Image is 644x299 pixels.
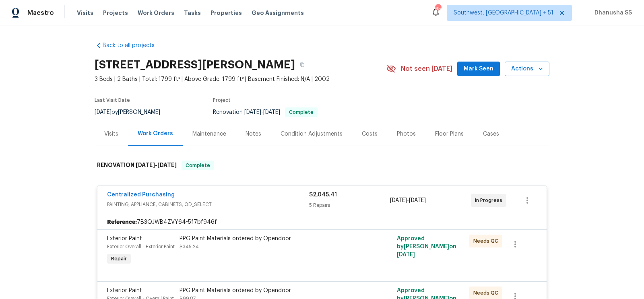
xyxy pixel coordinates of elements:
[309,201,390,209] div: 5 Repairs
[157,162,177,168] span: [DATE]
[390,196,426,204] span: -
[97,161,177,170] h6: RENOVATION
[309,192,337,198] span: $2,045.41
[95,107,170,117] div: by [PERSON_NAME]
[27,9,54,17] span: Maestro
[244,109,261,115] span: [DATE]
[213,98,231,103] span: Project
[409,198,426,203] span: [DATE]
[505,62,549,76] button: Actions
[107,200,309,208] span: PAINTING, APPLIANCE, CABINETS, OD_SELECT
[107,192,175,198] a: Centralized Purchasing
[107,218,137,226] b: Reference:
[457,62,500,76] button: Mark Seen
[213,109,318,115] span: Renovation
[180,244,199,249] span: $345.24
[263,109,280,115] span: [DATE]
[97,215,547,229] div: 7B3QJWB4ZVY64-5f7bf946f
[435,5,441,13] div: 656
[104,130,118,138] div: Visits
[138,9,174,17] span: Work Orders
[397,130,416,138] div: Photos
[182,161,213,169] span: Complete
[397,252,415,258] span: [DATE]
[454,9,553,17] span: Southwest, [GEOGRAPHIC_DATA] + 51
[107,236,142,241] span: Exterior Paint
[211,9,242,17] span: Properties
[107,244,175,249] span: Exterior Overall - Exterior Paint
[390,198,407,203] span: [DATE]
[95,109,111,115] span: [DATE]
[103,9,128,17] span: Projects
[138,130,173,138] div: Work Orders
[295,58,310,72] button: Copy Address
[281,130,343,138] div: Condition Adjustments
[244,109,280,115] span: -
[95,153,549,178] div: RENOVATION [DATE]-[DATE]Complete
[95,98,130,103] span: Last Visit Date
[591,9,632,17] span: Dhanusha SS
[180,235,356,243] div: PPG Paint Materials ordered by Opendoor
[401,65,452,73] span: Not seen [DATE]
[77,9,93,17] span: Visits
[435,130,464,138] div: Floor Plans
[475,196,506,204] span: In Progress
[286,110,317,115] span: Complete
[180,287,356,295] div: PPG Paint Materials ordered by Opendoor
[464,64,493,74] span: Mark Seen
[95,61,295,69] h2: [STREET_ADDRESS][PERSON_NAME]
[473,237,502,245] span: Needs QC
[95,41,172,49] a: Back to all projects
[483,130,499,138] div: Cases
[246,130,261,138] div: Notes
[252,9,304,17] span: Geo Assignments
[511,64,543,74] span: Actions
[136,162,177,168] span: -
[136,162,155,168] span: [DATE]
[397,236,456,258] span: Approved by [PERSON_NAME] on
[192,130,226,138] div: Maintenance
[95,75,386,83] span: 3 Beds | 2 Baths | Total: 1799 ft² | Above Grade: 1799 ft² | Basement Finished: N/A | 2002
[362,130,378,138] div: Costs
[184,10,201,16] span: Tasks
[473,289,502,297] span: Needs QC
[107,288,142,293] span: Exterior Paint
[108,255,130,263] span: Repair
